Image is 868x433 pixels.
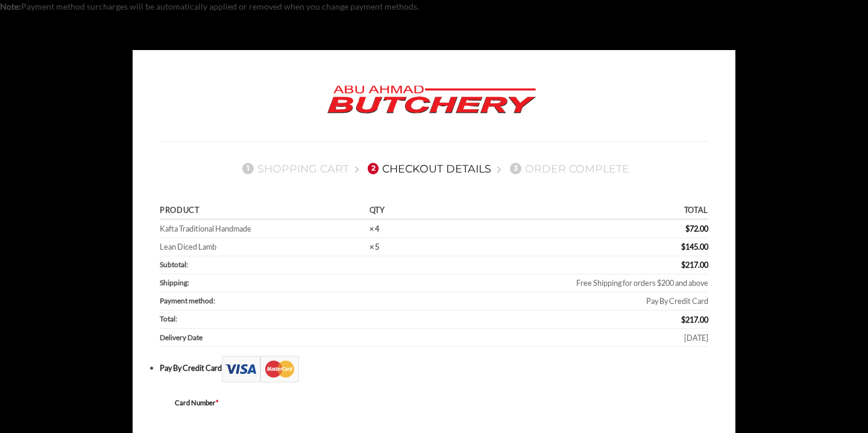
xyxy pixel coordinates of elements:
[415,203,708,220] th: Total
[239,162,349,175] a: 1Shopping Cart
[160,220,365,238] td: Kafta Traditional Handmade
[681,242,685,251] span: $
[415,292,708,311] td: Pay By Credit Card
[681,315,708,324] bdi: 217.00
[160,203,365,220] th: Product
[415,329,708,347] td: [DATE]
[370,224,379,233] strong: × 4
[160,238,365,256] td: Lean Diced Lamb
[681,260,685,270] span: $
[681,315,685,324] span: $
[317,77,546,123] img: Abu Ahmad Butchery
[160,256,415,274] th: Subtotal:
[365,203,415,220] th: Qty
[368,163,379,174] span: 2
[160,311,415,329] th: Total:
[160,329,415,347] th: Delivery Date
[685,224,708,233] bdi: 72.00
[370,242,379,251] strong: × 5
[685,224,690,233] span: $
[160,153,708,185] nav: Checkout steps
[160,274,415,292] th: Shipping:
[415,274,708,292] td: Free Shipping for orders $200 and above
[160,363,299,373] label: Pay By Credit Card
[222,356,299,382] img: Checkout
[364,162,492,175] a: 2Checkout details
[160,292,415,311] th: Payment method:
[681,260,708,270] bdi: 217.00
[216,399,219,406] abbr: required
[242,163,253,174] span: 1
[175,397,416,408] label: Card Number
[681,242,708,251] bdi: 145.00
